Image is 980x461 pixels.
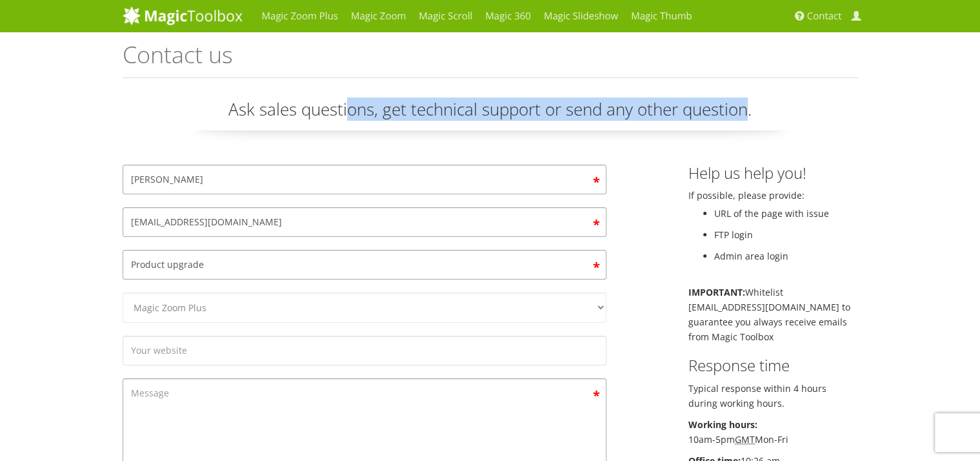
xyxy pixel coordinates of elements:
[688,165,858,181] h3: Help us help you!
[123,165,606,194] input: Your name
[123,42,858,78] h1: Contact us
[688,381,858,411] p: Typical response within 4 hours during working hours.
[123,97,858,130] p: Ask sales questions, get technical support or send any other question.
[688,286,745,298] b: IMPORTANT:
[688,418,757,431] b: Working hours:
[123,336,606,365] input: Your website
[714,249,858,263] li: Admin area login
[123,207,606,237] input: Email
[688,357,858,374] h3: Response time
[123,250,606,280] input: Subject
[688,417,858,447] p: 10am-5pm Mon-Fri
[688,285,858,344] p: Whitelist [EMAIL_ADDRESS][DOMAIN_NAME] to guarantee you always receive emails from Magic Toolbox
[714,206,858,221] li: URL of the page with issue
[807,10,842,23] span: Contact
[123,6,243,25] img: MagicToolbox.com - Image tools for your website
[735,433,755,446] acronym: Greenwich Mean Time
[714,227,858,242] li: FTP login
